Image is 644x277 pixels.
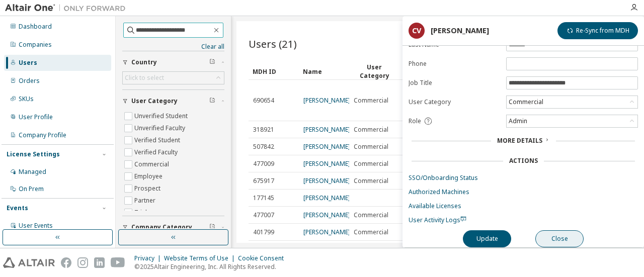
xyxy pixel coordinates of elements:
button: Company Category [122,216,224,238]
span: Company Category [131,223,192,231]
span: Commercial [354,160,388,168]
span: Commercial [354,211,388,219]
span: 401799 [253,228,274,236]
a: Clear all [122,43,224,51]
span: 477009 [253,160,274,168]
label: Job Title [409,79,500,87]
div: Website Terms of Use [164,254,238,262]
div: Commercial [507,97,545,108]
label: Unverified Student [134,110,190,122]
p: © 2025 Altair Engineering, Inc. All Rights Reserved. [134,262,290,271]
span: Users (21) [249,37,297,51]
span: Clear filter [209,58,215,66]
div: CV [409,23,425,39]
span: Commercial [354,228,388,236]
a: Available Licenses [409,202,638,210]
label: Verified Faculty [134,146,180,158]
button: Country [122,51,224,73]
button: Close [535,230,584,247]
button: User Category [122,90,224,112]
span: Role [409,117,421,125]
span: User Category [131,97,178,105]
span: 177145 [253,194,274,202]
div: Name [303,63,345,79]
span: Commercial [354,97,388,105]
a: [PERSON_NAME] [303,159,350,168]
div: SKUs [19,95,34,103]
div: User Events [19,222,53,230]
div: Click to select [123,72,224,84]
a: [PERSON_NAME] [303,125,350,134]
span: 477007 [253,211,274,219]
button: Re-Sync from MDH [557,22,638,39]
a: [PERSON_NAME] [303,142,350,151]
div: Click to select [125,74,164,82]
img: linkedin.svg [94,257,105,268]
button: Update [463,230,511,247]
div: Orders [19,77,40,85]
div: User Profile [19,113,53,121]
label: Prospect [134,182,163,195]
label: Employee [134,170,165,182]
span: 507842 [253,143,274,151]
a: [PERSON_NAME] [303,194,350,202]
img: Altair One [5,3,131,13]
div: License Settings [7,150,60,158]
img: facebook.svg [61,257,71,268]
img: instagram.svg [77,257,88,268]
label: Verified Student [134,134,182,146]
span: 318921 [253,126,274,134]
img: altair_logo.svg [3,257,55,268]
a: [PERSON_NAME] [303,211,350,219]
a: [PERSON_NAME] [303,96,350,105]
span: Clear filter [209,223,215,231]
a: [PERSON_NAME] [303,176,350,185]
span: User Activity Logs [409,216,466,224]
div: [PERSON_NAME] [431,27,489,35]
div: Company Profile [19,131,66,139]
span: 675917 [253,177,274,185]
img: youtube.svg [111,257,125,268]
div: Companies [19,41,52,49]
span: 690654 [253,97,274,105]
div: Actions [509,157,538,165]
span: Commercial [354,177,388,185]
label: Partner [134,195,157,207]
span: Commercial [354,143,388,151]
span: More Details [497,136,542,145]
div: Commercial [507,96,637,108]
a: Authorized Machines [409,188,638,196]
span: Clear filter [209,97,215,105]
div: Admin [507,116,529,127]
a: [PERSON_NAME] [303,228,350,236]
label: Commercial [134,158,171,170]
label: Trial [134,207,149,219]
span: Country [131,58,157,66]
label: User Category [409,98,500,106]
div: On Prem [19,185,44,193]
div: Users [19,59,37,67]
label: Phone [409,60,500,68]
div: User Category [353,63,395,80]
div: Dashboard [19,23,52,31]
label: Unverified Faculty [134,122,187,134]
div: Managed [19,168,46,176]
div: Admin [507,115,637,127]
div: Cookie Consent [238,254,290,262]
div: MDH ID [253,63,295,79]
a: SSO/Onboarding Status [409,174,638,182]
div: Events [7,204,28,212]
div: Privacy [134,254,164,262]
span: Commercial [354,126,388,134]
